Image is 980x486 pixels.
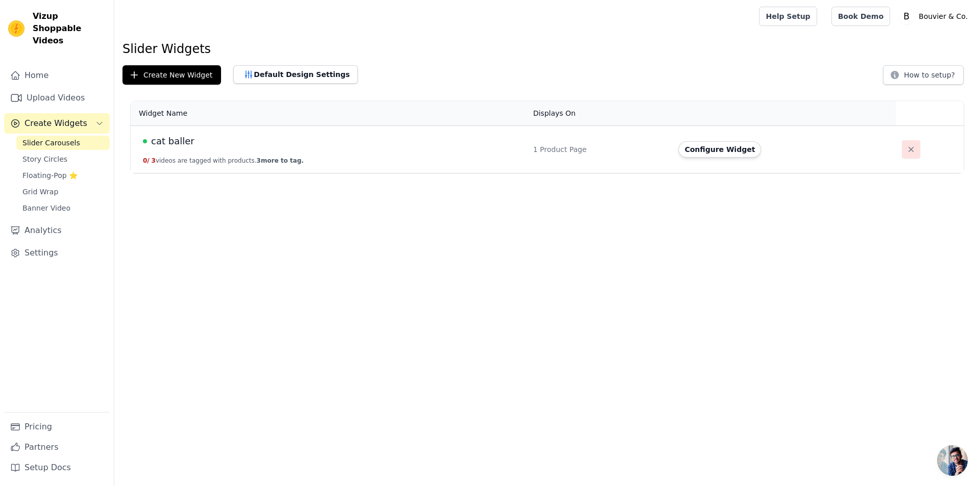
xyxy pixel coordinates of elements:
span: Banner Video [22,203,70,213]
a: How to setup? [883,72,964,82]
a: Setup Docs [4,457,110,478]
button: Configure Widget [678,141,761,158]
a: Upload Videos [4,88,110,108]
a: Help Setup [759,7,817,26]
button: Create New Widget [122,65,221,85]
a: Story Circles [16,152,110,166]
button: Create Widgets [4,113,110,134]
span: Floating-Pop ⭐ [22,170,78,181]
div: 1 Product Page [533,144,666,155]
a: Grid Wrap [16,185,110,199]
span: 0 / [143,157,150,164]
a: Book Demo [831,7,890,26]
div: Open chat [937,445,968,476]
th: Displays On [527,101,672,126]
button: Default Design Settings [233,65,358,84]
span: Live Published [143,139,147,143]
img: Vizup [8,20,24,37]
button: How to setup? [883,65,964,85]
p: Bouvier & Co. [915,7,972,25]
a: Floating-Pop ⭐ [16,168,110,183]
a: Settings [4,243,110,263]
span: cat baller [151,134,194,148]
span: 3 [152,157,156,164]
span: Grid Wrap [22,187,58,197]
span: Create Widgets [24,117,87,130]
button: B Bouvier & Co. [898,7,972,25]
h1: Slider Widgets [122,41,972,57]
button: Delete widget [902,140,920,159]
th: Widget Name [131,101,527,126]
a: Partners [4,437,110,457]
a: Analytics [4,220,110,241]
text: B [903,11,910,21]
button: 0/ 3videos are tagged with products.3more to tag. [143,157,304,165]
span: 3 more to tag. [257,157,304,164]
span: Story Circles [22,154,67,164]
span: Slider Carousels [22,138,80,148]
span: Vizup Shoppable Videos [33,10,106,47]
a: Slider Carousels [16,136,110,150]
a: Pricing [4,417,110,437]
a: Home [4,65,110,86]
a: Banner Video [16,201,110,215]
